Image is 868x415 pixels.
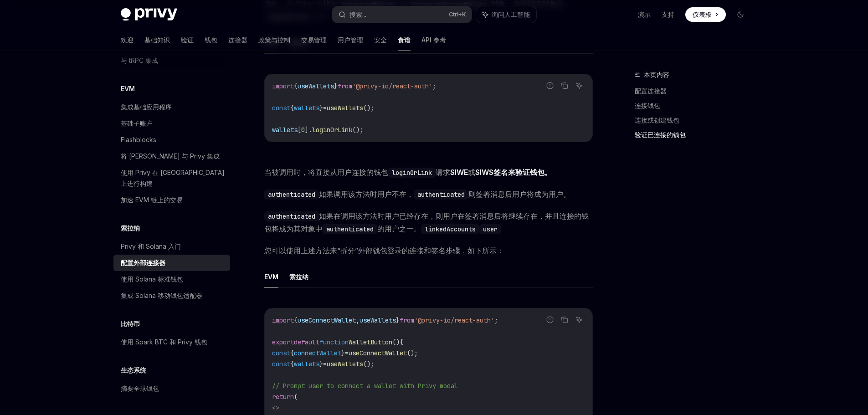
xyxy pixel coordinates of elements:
[414,224,421,233] font: 。
[468,190,570,199] font: 则签署消息后用户将成为用户。
[272,82,294,90] span: import
[290,104,294,112] span: {
[319,211,385,220] font: 如果在调用该方法时
[228,29,247,51] a: 连接器
[293,224,323,233] font: 其对象中
[294,360,319,368] span: wallets
[421,224,479,234] code: linkedAccounts
[494,316,498,324] span: ;
[113,271,230,287] a: 使用 Solana 标准钱包
[264,211,319,221] code: authenticated
[544,80,556,92] button: 报告错误代码
[264,211,589,233] font: 用户已经存在，则用户在签署消息后将继续存在，并且连接的钱包将成为
[264,246,504,255] font: 您可以使用上述方法来“拆分”外部钱包登录的连接和签名步骤，如下所示：
[113,287,230,304] a: 集成 Solana 移动钱包适配器
[121,338,207,346] font: 使用 Spark BTC 和 Privy 钱包
[352,82,432,90] span: '@privy-io/react-auth'
[319,360,323,368] span: }
[121,136,156,143] font: Flashblocks
[319,338,349,346] span: function
[638,10,651,18] font: 演示
[121,384,159,392] font: 摘要全球钱包
[144,29,170,51] a: 基础知识
[635,128,755,142] a: 验证已连接的钱包
[450,168,468,177] a: SIWE
[205,29,217,51] a: 钱包
[290,349,294,357] span: {
[398,36,411,44] font: 食谱
[258,29,290,51] a: 政策与控制
[272,360,290,368] span: const
[272,393,294,401] span: return
[294,82,298,90] span: {
[294,338,319,346] span: default
[377,224,414,233] font: 的用户之一
[414,190,468,200] code: authenticated
[338,82,352,90] span: from
[635,98,755,113] a: 连接钱包
[113,255,230,271] a: 配置外部连接器
[298,126,301,134] span: [
[635,113,755,128] a: 连接或创建钱包
[733,7,748,22] button: 切换暗模式
[319,104,323,112] span: }
[272,349,290,357] span: const
[349,349,407,357] span: useConnectWallet
[113,115,230,132] a: 基础子账户
[573,314,585,326] button: 询问人工智能
[312,126,352,134] span: loginOrLink
[264,266,278,287] button: EVM
[290,360,294,368] span: {
[449,11,458,18] font: Ctrl
[121,119,153,127] font: 基础子账户
[685,7,726,22] a: 仪表板
[468,168,475,177] font: 或
[121,85,135,92] font: EVM
[363,104,374,112] span: ();
[662,10,674,19] a: 支持
[475,168,552,177] a: SIWS签名来验证钱包。
[421,36,446,44] font: API 参考
[396,316,400,324] span: }
[319,190,377,199] font: 如果调用该方法时
[492,10,530,18] font: 询问人工智能
[272,382,458,390] span: // Prompt user to connect a wallet with Privy modal
[272,126,298,134] span: wallets
[121,196,183,204] font: 加速 EVM 链上的交易
[323,104,327,112] span: =
[113,148,230,164] a: 将 [PERSON_NAME] 与 Privy 集成
[272,316,294,324] span: import
[113,334,230,350] a: 使用 Spark BTC 和 Privy 钱包
[338,36,363,44] font: 用户管理
[205,36,217,44] font: 钱包
[544,314,556,326] button: 报告错误代码
[272,404,279,412] span: <>
[374,29,387,51] a: 安全
[388,168,436,178] code: loginOrLink
[121,259,165,266] font: 配置外部连接器
[298,316,356,324] span: useConnectWallet
[144,36,170,44] font: 基础知识
[121,103,172,111] font: 集成基础应用程序
[264,168,330,177] font: 当被调用时，将直接
[121,169,225,187] font: 使用 Privy 在 [GEOGRAPHIC_DATA] 上进行构建
[121,224,140,232] font: 索拉纳
[181,29,194,51] a: 验证
[113,164,230,192] a: 使用 Privy 在 [GEOGRAPHIC_DATA] 上进行构建
[301,36,327,44] font: 交易管理
[392,338,400,346] span: ()
[476,6,536,23] button: 询问人工智能
[345,349,349,357] span: =
[638,10,651,19] a: 演示
[181,36,194,44] font: 验证
[323,224,377,234] code: authenticated
[349,338,392,346] span: WalletButton
[121,36,134,44] font: 欢迎
[121,292,202,299] font: 集成 Solana 移动钱包适配器
[294,349,341,357] span: connectWallet
[264,273,278,281] font: EVM
[432,82,436,90] span: ;
[121,242,181,250] font: Privy 和 Solana 入门
[294,393,298,401] span: (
